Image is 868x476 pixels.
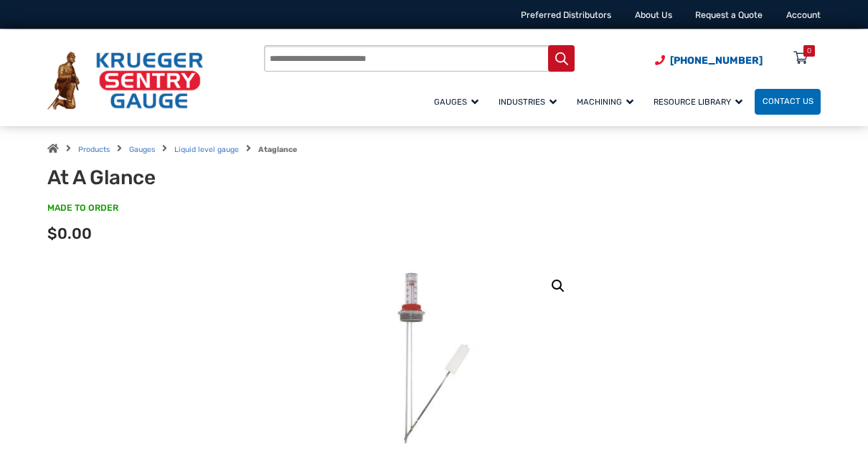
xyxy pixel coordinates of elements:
[426,87,491,116] a: Gauges
[670,54,763,67] span: [PHONE_NUMBER]
[786,10,821,20] a: Account
[47,52,203,109] img: Krueger Sentry Gauge
[569,87,646,116] a: Machining
[359,263,509,452] img: At A Glance
[258,145,297,154] strong: Ataglance
[78,145,110,154] a: Products
[129,145,155,154] a: Gauges
[174,145,239,154] a: Liquid level gauge
[577,97,633,107] span: Machining
[434,97,478,107] span: Gauges
[545,273,571,299] a: View full-screen image gallery
[47,202,118,215] span: MADE TO ORDER
[635,10,672,20] a: About Us
[47,224,92,242] span: $0.00
[491,87,569,116] a: Industries
[654,97,742,107] span: Resource Library
[646,87,755,116] a: Resource Library
[755,89,821,115] a: Contact Us
[655,53,763,68] a: Phone Number (920) 434-8860
[807,45,811,57] div: 0
[47,166,357,190] h1: At A Glance
[763,96,813,106] span: Contact Us
[521,10,611,20] a: Preferred Distributors
[695,10,763,20] a: Request a Quote
[499,97,557,107] span: Industries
